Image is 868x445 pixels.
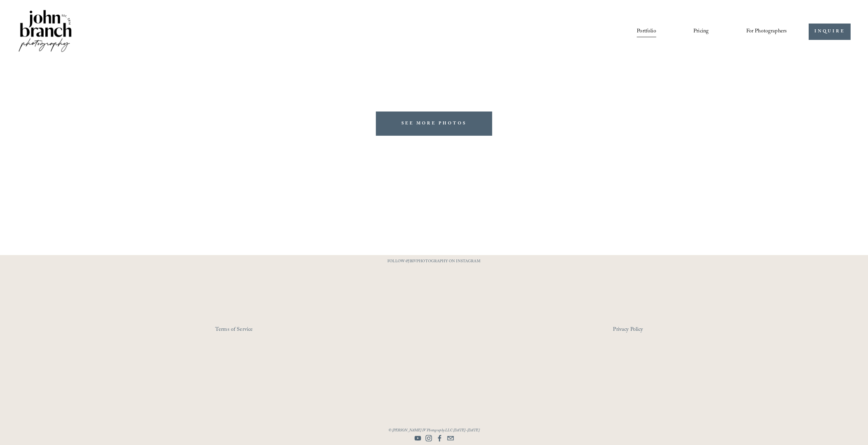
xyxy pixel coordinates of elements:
a: INQUIRE [809,24,851,40]
a: Instagram [425,435,432,442]
span: For Photographers [746,26,787,37]
a: Pricing [693,26,709,38]
a: YouTube [414,435,421,442]
img: John Branch IV Photography [17,9,73,55]
a: SEE MORE PHOTOS [376,112,492,136]
a: Privacy Policy [613,325,673,335]
p: FOLLOW @JBIVPHOTOGRAPHY ON INSTAGRAM [374,258,494,266]
em: © [PERSON_NAME] IV Photography LLC [DATE]-[DATE] [388,428,480,434]
a: info@jbivphotography.com [447,435,454,442]
a: Facebook [436,435,443,442]
a: folder dropdown [746,26,787,38]
a: Portfolio [637,26,656,38]
a: Terms of Service [215,325,295,335]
